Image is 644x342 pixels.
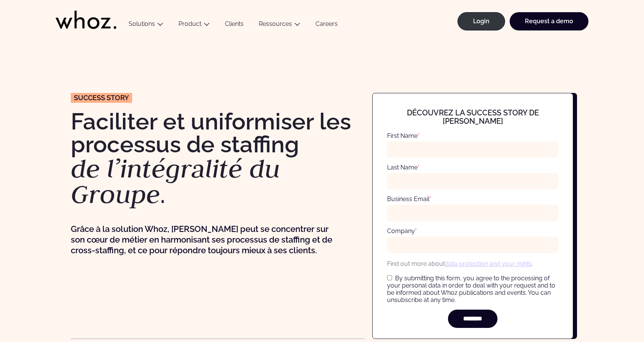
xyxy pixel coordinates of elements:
a: Clients [217,20,251,30]
button: Product [171,20,217,30]
a: data protection and your rights [445,260,532,267]
span: By submitting this form, you agree to the processing of your personal data in order to deal with ... [387,275,555,304]
em: de l’intégralité du Groupe [71,152,280,211]
label: Last Name [387,164,419,171]
h1: Faciliter et uniformiser les processus de staffing . [71,110,365,207]
a: Login [457,12,505,30]
a: Product [179,20,201,27]
button: Solutions [121,20,171,30]
h2: Découvrez LA SUCCESS STORY DE [PERSON_NAME] [387,109,558,125]
a: Ressources [259,20,292,27]
label: Company [387,227,417,235]
label: Business Email [387,195,431,203]
button: Ressources [251,20,308,30]
a: Request a demo [510,12,588,30]
p: Find out more about . [387,259,558,268]
a: Careers [308,20,345,30]
span: Success story [74,94,129,101]
input: By submitting this form, you agree to the processing of your personal data in order to deal with ... [387,275,392,280]
label: First Name [387,132,419,139]
p: Grâce à la solution Whoz, [PERSON_NAME] peut se concentrer sur son cœur de métier en harmonisant ... [71,224,335,256]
